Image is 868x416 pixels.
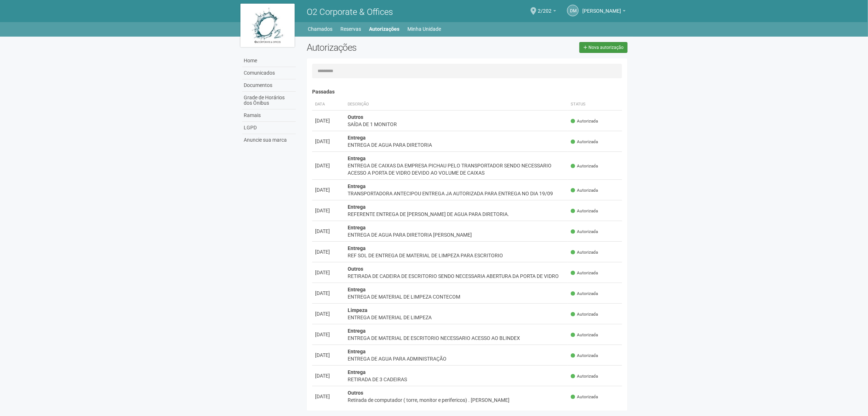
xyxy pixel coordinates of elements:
div: REF SOL DE ENTREGA DE MATERIAL DE LIMPEZA PARA ESCRITORIO [348,252,565,259]
a: DM [567,5,579,16]
span: 2/202 [538,1,552,14]
a: 2/202 [538,9,556,15]
strong: Entrega [348,328,366,334]
strong: Outros [348,266,363,272]
strong: Outros [348,390,363,396]
span: Autorizada [571,373,598,379]
a: Reservas [341,24,361,34]
strong: Entrega [348,155,366,161]
a: [PERSON_NAME] [582,9,626,15]
a: Ramais [242,109,296,122]
div: [DATE] [315,186,342,194]
a: Comunicados [242,67,296,79]
span: O2 Corporate & Offices [307,7,393,17]
div: Retirada de computador ( torre, monitor e perifericos) . [PERSON_NAME] [348,396,565,404]
div: REFERENTE ENTREGA DE [PERSON_NAME] DE AGUA PARA DIRETORIA. [348,211,565,218]
a: Minha Unidade [408,24,441,34]
div: TRANSPORTADORA ANTECIPOU ENTREGA JA AUTORIZADA PARA ENTREGA NO DIA 19/09 [348,190,565,197]
a: Chamados [308,24,333,34]
div: [DATE] [315,228,342,235]
th: Descrição [345,99,568,111]
div: ENTREGA DE MATERIAL DE LIMPEZA CONTECOM [348,293,565,300]
div: [DATE] [315,117,342,124]
div: [DATE] [315,351,342,359]
strong: Entrega [348,225,366,230]
span: Nova autorização [588,45,624,50]
span: Autorizada [571,270,598,276]
img: logo.jpg [240,4,295,47]
span: Autorizada [571,208,598,214]
div: [DATE] [315,138,342,145]
a: Nova autorização [579,42,628,53]
span: Autorizada [571,332,598,338]
div: ENTREGA DE AGUA PARA ADMINISTRAÇÃO [348,355,565,362]
div: ENTREGA DE CAIXAS DA EMPRESA PICHAU PELO TRANSPORTADOR SENDO NECESSARIO ACESSO A PORTA DE VIDRO D... [348,162,565,176]
strong: Outros [348,114,363,120]
div: ENTREGA DE AGUA PARA DIRETORIA [348,141,565,149]
span: Autorizada [571,163,598,169]
a: LGPD [242,122,296,134]
strong: Entrega [348,245,366,251]
div: [DATE] [315,310,342,317]
div: [DATE] [315,372,342,379]
div: ENTREGA DE MATERIAL DE LIMPEZA [348,314,565,321]
a: Home [242,55,296,67]
h4: Passadas [312,89,622,95]
a: Documentos [242,79,296,92]
span: Autorizada [571,118,598,124]
a: Autorizações [369,24,400,34]
strong: Entrega [348,369,366,375]
div: [DATE] [315,207,342,214]
span: Autorizada [571,139,598,145]
strong: Entrega [348,204,366,210]
strong: Entrega [348,349,366,354]
div: [DATE] [315,269,342,276]
a: Grade de Horários dos Ônibus [242,92,296,109]
span: Autorizada [571,229,598,235]
strong: Limpeza [348,307,368,313]
div: [DATE] [315,331,342,338]
div: [DATE] [315,162,342,169]
div: ENTREGA DE MATERIAL DE ESCRITORIO NECESSARIO ACESSO AO BLINDEX [348,334,565,342]
div: SAÍDA DE 1 MONITOR [348,121,565,128]
span: DIEGO MEDEIROS [582,1,621,14]
div: [DATE] [315,248,342,255]
div: [DATE] [315,290,342,297]
div: [DATE] [315,393,342,400]
span: Autorizada [571,311,598,317]
span: Autorizada [571,249,598,255]
h2: Autorizações [307,42,462,53]
span: Autorizada [571,353,598,359]
div: ENTREGA DE AGUA PARA DIRETORIA [PERSON_NAME] [348,231,565,238]
div: RETIRADA DE 3 CADEIRAS [348,376,565,383]
a: Anuncie sua marca [242,134,296,146]
th: Data [312,99,345,111]
span: Autorizada [571,187,598,194]
strong: Entrega [348,287,366,292]
span: Autorizada [571,291,598,297]
strong: Entrega [348,135,366,141]
div: RETIRADA DE CADEIRA DE ESCRITORIO SENDO NECESSARIA ABERTURA DA PORTA DE VIDRO [348,273,565,280]
th: Status [568,99,622,111]
span: Autorizada [571,394,598,400]
strong: Entrega [348,183,366,189]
